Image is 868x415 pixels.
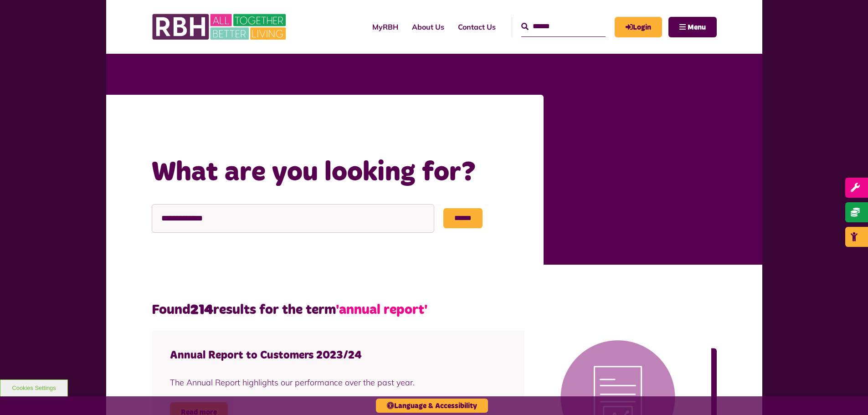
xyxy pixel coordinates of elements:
[239,120,342,131] a: What are you looking for?
[365,15,405,39] a: MyRBH
[688,24,706,31] span: Menu
[668,17,717,37] button: Navigation
[152,155,525,190] h1: What are you looking for?
[451,15,503,39] a: Contact Us
[170,376,452,389] div: The Annual Report highlights our performance over the past year.
[336,303,427,317] span: 'annual report'
[204,120,227,131] a: Home
[152,301,717,319] h2: Found results for the term
[190,303,213,317] strong: 214
[827,374,868,415] iframe: Netcall Web Assistant for live chat
[405,15,451,39] a: About Us
[152,9,288,45] img: RBH
[376,399,488,413] button: Language & Accessibility
[170,348,452,363] h4: Annual Report to Customers 2023/24
[615,17,662,37] a: MyRBH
